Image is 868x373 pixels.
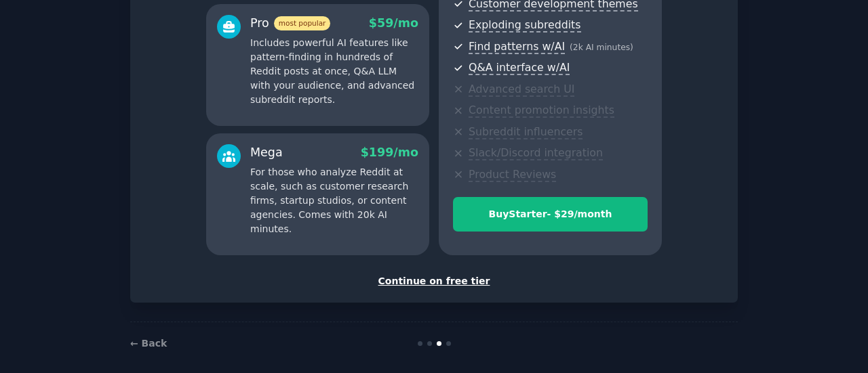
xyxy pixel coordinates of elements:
[469,61,570,75] span: Q&A interface w/AI
[469,18,580,32] span: Exploding subreddits
[469,125,583,139] span: Subreddit influencers
[453,197,648,232] button: BuyStarter- $29/month
[469,104,614,118] span: Content promotion insights
[274,16,331,30] span: most popular
[469,83,574,97] span: Advanced search UI
[469,146,603,160] span: Slack/Discord integration
[369,16,418,30] span: $ 59 /mo
[144,274,724,288] div: Continue on free tier
[250,15,330,32] div: Pro
[469,168,556,182] span: Product Reviews
[361,146,418,159] span: $ 199 /mo
[250,165,418,236] p: For those who analyze Reddit at scale, such as customer research firms, startup studios, or conte...
[250,36,418,107] p: Includes powerful AI features like pattern-finding in hundreds of Reddit posts at once, Q&A LLM w...
[250,144,283,161] div: Mega
[570,43,633,52] span: ( 2k AI minutes )
[130,338,167,349] a: ← Back
[454,207,647,221] div: Buy Starter - $ 29 /month
[469,40,565,54] span: Find patterns w/AI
